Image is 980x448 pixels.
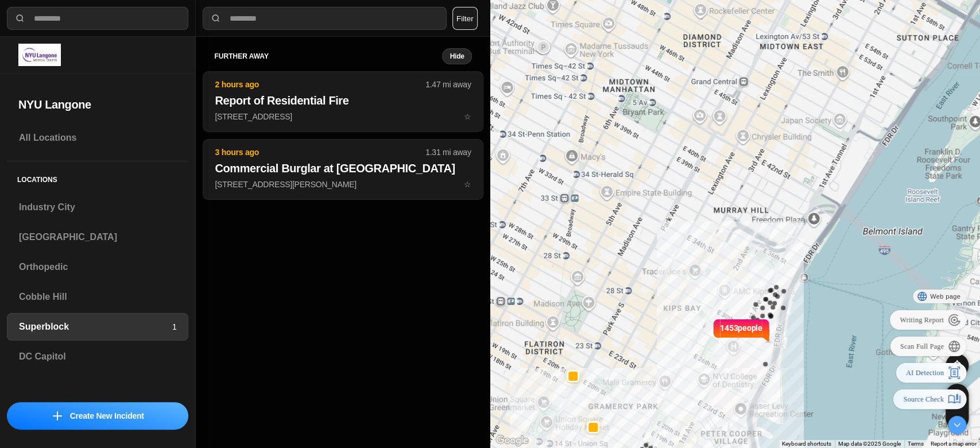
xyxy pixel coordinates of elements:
[14,13,26,24] img: search
[18,96,177,113] h2: NYU Langone
[19,200,176,214] h3: Industry City
[493,433,531,448] img: Google
[464,112,471,121] span: star
[203,111,483,121] a: 2 hours ago1.47 mi awayReport of Residential Fire[STREET_ADDRESS]star
[946,407,969,430] button: zoom-out
[7,253,188,281] a: Orthopedic
[762,318,771,343] img: notch
[7,343,188,370] a: DC Capitol
[214,52,442,61] h5: further away
[70,410,144,422] p: Create New Incident
[203,71,483,132] button: 2 hours ago1.47 mi awayReport of Residential Fire[STREET_ADDRESS]star
[19,260,176,274] h3: Orthopedic
[782,440,831,448] button: Keyboard shortcuts
[425,146,471,158] p: 1.31 mi away
[210,13,222,24] img: search
[215,179,471,190] p: [STREET_ADDRESS][PERSON_NAME]
[215,146,425,158] p: 3 hours ago
[464,180,471,189] span: star
[838,441,901,447] span: Map data ©2025 Google
[19,320,172,334] h3: Superblock
[215,160,471,176] h2: Commercial Burglar at [GEOGRAPHIC_DATA]
[711,318,720,343] img: notch
[203,139,483,200] button: 3 hours ago1.31 mi awayCommercial Burglar at [GEOGRAPHIC_DATA][STREET_ADDRESS][PERSON_NAME]star
[172,321,177,333] p: 1
[19,290,176,304] h3: Cobble Hill
[493,433,531,448] a: Open this area in Google Maps (opens a new window)
[7,313,188,341] a: Superblock1
[215,92,471,109] h2: Report of Residential Fire
[452,7,478,30] button: Filter
[19,230,176,244] h3: [GEOGRAPHIC_DATA]
[450,52,464,61] small: Hide
[215,79,425,90] p: 2 hours ago
[908,441,924,447] a: Terms (opens in new tab)
[18,44,61,66] img: logo
[19,350,176,364] h3: DC Capitol
[7,124,188,152] a: All Locations
[720,322,762,347] p: 1453 people
[7,283,188,311] a: Cobble Hill
[425,79,471,90] p: 1.47 mi away
[442,48,471,64] button: Hide
[7,402,188,430] button: iconCreate New Incident
[215,111,471,122] p: [STREET_ADDRESS]
[203,179,483,189] a: 3 hours ago1.31 mi awayCommercial Burglar at [GEOGRAPHIC_DATA][STREET_ADDRESS][PERSON_NAME]star
[7,161,188,194] h5: Locations
[19,131,176,145] h3: All Locations
[7,223,188,251] a: [GEOGRAPHIC_DATA]
[931,441,977,447] a: Report a map error
[7,194,188,221] a: Industry City
[952,414,962,423] img: zoom-out
[53,411,62,420] img: icon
